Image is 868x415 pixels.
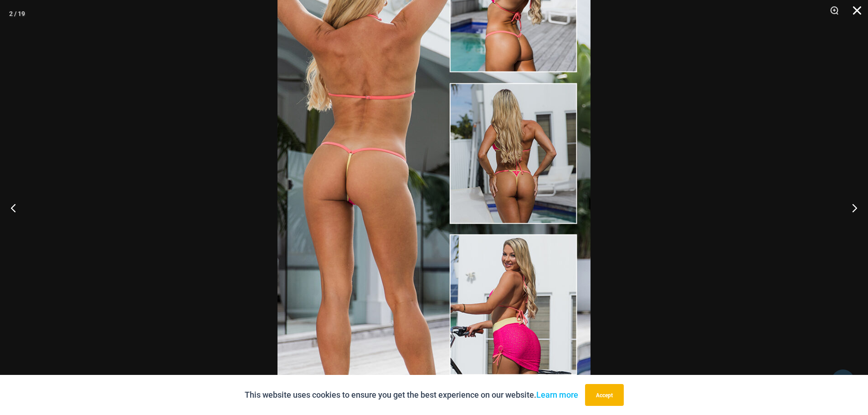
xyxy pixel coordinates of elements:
p: This website uses cookies to ensure you get the best experience on our website. [245,388,578,402]
button: Accept [585,384,624,406]
div: 2 / 19 [9,7,25,20]
button: Next [834,185,868,231]
a: Learn more [536,390,578,400]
